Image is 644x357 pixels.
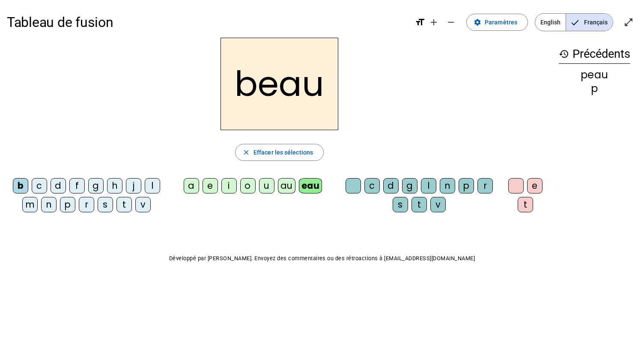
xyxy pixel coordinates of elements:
[98,197,113,212] div: s
[107,178,122,193] div: h
[559,45,630,64] h3: Précédents
[411,197,427,212] div: t
[32,178,47,193] div: c
[22,197,38,212] div: m
[51,178,66,193] div: d
[559,83,630,94] div: p
[566,14,613,31] span: Français
[184,178,199,193] div: a
[41,197,57,212] div: n
[364,178,380,193] div: c
[278,178,295,193] div: au
[559,70,630,80] div: peau
[620,14,637,31] button: Entrer en plein écran
[135,197,151,212] div: v
[442,14,459,31] button: Diminuer la taille de la police
[535,13,613,31] mat-button-toggle-group: Language selection
[88,178,104,193] div: g
[402,178,417,193] div: g
[240,178,256,193] div: o
[477,178,493,193] div: r
[459,178,474,193] div: p
[221,38,338,130] h2: beau
[60,197,75,212] div: p
[7,9,408,36] h1: Tableau de fusion
[145,178,160,193] div: l
[242,149,250,156] mat-icon: close
[299,178,322,193] div: eau
[474,18,481,26] mat-icon: settings
[421,178,436,193] div: l
[126,178,141,193] div: j
[235,144,324,161] button: Effacer les sélections
[527,178,543,193] div: e
[13,178,28,193] div: b
[69,178,85,193] div: f
[535,14,566,31] span: English
[393,197,408,212] div: s
[559,49,569,59] mat-icon: history
[425,14,442,31] button: Augmenter la taille de la police
[259,178,274,193] div: u
[221,178,237,193] div: i
[116,197,132,212] div: t
[253,147,313,158] span: Effacer les sélections
[429,17,439,27] mat-icon: add
[446,17,456,27] mat-icon: remove
[415,17,425,27] mat-icon: format_size
[623,17,634,27] mat-icon: open_in_full
[518,197,533,212] div: t
[7,253,637,264] p: Développé par [PERSON_NAME]. Envoyez des commentaires ou des rétroactions à [EMAIL_ADDRESS][DOMAI...
[485,17,517,27] span: Paramètres
[440,178,455,193] div: n
[203,178,218,193] div: e
[430,197,446,212] div: v
[79,197,94,212] div: r
[466,14,528,31] button: Paramètres
[383,178,399,193] div: d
